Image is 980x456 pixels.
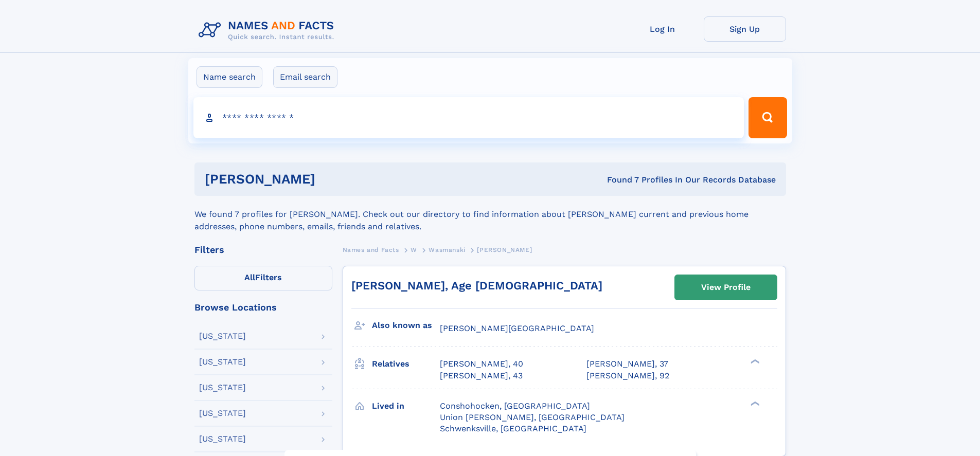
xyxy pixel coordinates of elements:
[461,174,776,186] div: Found 7 Profiles In Our Records Database
[351,279,602,292] a: [PERSON_NAME], Age [DEMOGRAPHIC_DATA]
[440,358,523,370] a: [PERSON_NAME], 40
[244,272,255,282] span: All
[194,303,332,312] div: Browse Locations
[205,173,461,186] h1: [PERSON_NAME]
[675,275,777,300] a: View Profile
[199,358,246,366] div: [US_STATE]
[440,412,625,422] span: Union [PERSON_NAME], [GEOGRAPHIC_DATA]
[477,246,532,253] span: [PERSON_NAME]
[194,245,332,254] div: Filters
[748,358,760,365] div: ❯
[440,401,590,411] span: Conshohocken, [GEOGRAPHIC_DATA]
[194,196,786,233] div: We found 7 profiles for [PERSON_NAME]. Check out our directory to find information about [PERSON_...
[440,424,586,433] span: Schwenksville, [GEOGRAPHIC_DATA]
[586,358,668,370] a: [PERSON_NAME], 37
[197,66,262,88] label: Name search
[704,16,786,42] a: Sign Up
[372,317,440,334] h3: Also known as
[701,276,751,299] div: View Profile
[193,97,744,138] input: search input
[273,66,337,88] label: Email search
[199,332,246,340] div: [US_STATE]
[749,97,787,138] button: Search Button
[199,435,246,443] div: [US_STATE]
[440,323,594,333] span: [PERSON_NAME][GEOGRAPHIC_DATA]
[429,243,465,256] a: Wasmanski
[199,409,246,417] div: [US_STATE]
[429,246,465,253] span: Wasmanski
[621,16,704,42] a: Log In
[372,355,440,373] h3: Relatives
[194,16,343,44] img: Logo Names and Facts
[343,243,399,256] a: Names and Facts
[748,400,760,407] div: ❯
[440,370,523,381] a: [PERSON_NAME], 43
[372,397,440,415] h3: Lived in
[586,370,669,381] a: [PERSON_NAME], 92
[194,266,332,290] label: Filters
[411,243,417,256] a: W
[199,384,246,392] div: [US_STATE]
[411,246,417,253] span: W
